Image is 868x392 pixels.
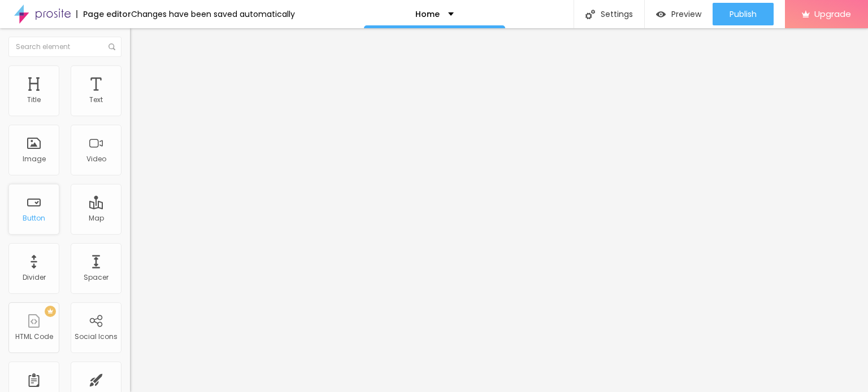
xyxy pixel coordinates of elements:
div: HTML Code [15,333,53,341]
span: Upgrade [814,9,851,19]
input: Search element [8,37,121,57]
div: Divider [23,274,46,281]
div: Text [89,96,103,104]
button: Preview [645,3,713,25]
div: Social Icons [75,333,118,341]
span: Preview [671,10,701,19]
img: Icone [585,10,595,19]
img: Icone [108,43,115,50]
div: Title [27,96,41,104]
div: Button [23,214,45,222]
img: view-1.svg [656,10,666,19]
button: Publish [713,3,774,25]
div: Video [86,155,106,163]
div: Page editor [76,10,131,18]
div: Map [89,214,104,222]
div: Changes have been saved automatically [131,10,295,18]
span: Publish [730,10,757,19]
div: Image [23,155,46,163]
p: Home [415,10,440,18]
iframe: Editor [130,28,868,392]
div: Spacer [84,274,108,281]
